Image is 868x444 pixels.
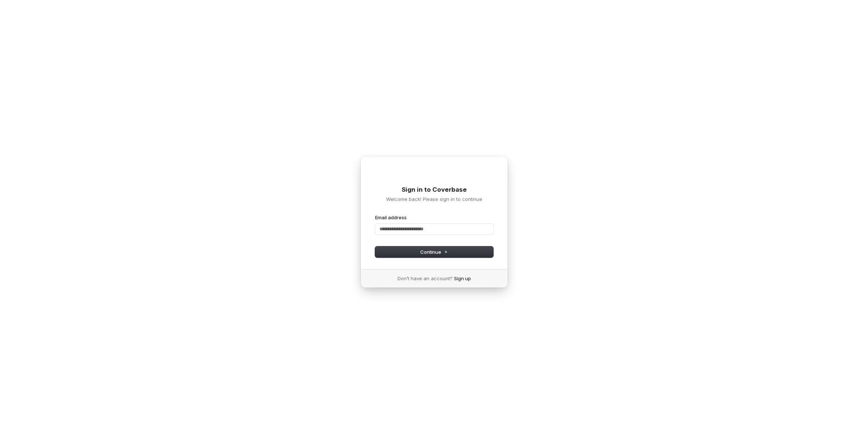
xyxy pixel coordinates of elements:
[375,196,493,202] p: Welcome back! Please sign in to continue
[397,275,453,282] span: Don’t have an account?
[420,249,448,255] span: Continue
[454,275,471,282] a: Sign up
[375,214,407,221] label: Email address
[375,185,493,194] h1: Sign in to Coverbase
[375,246,493,257] button: Continue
